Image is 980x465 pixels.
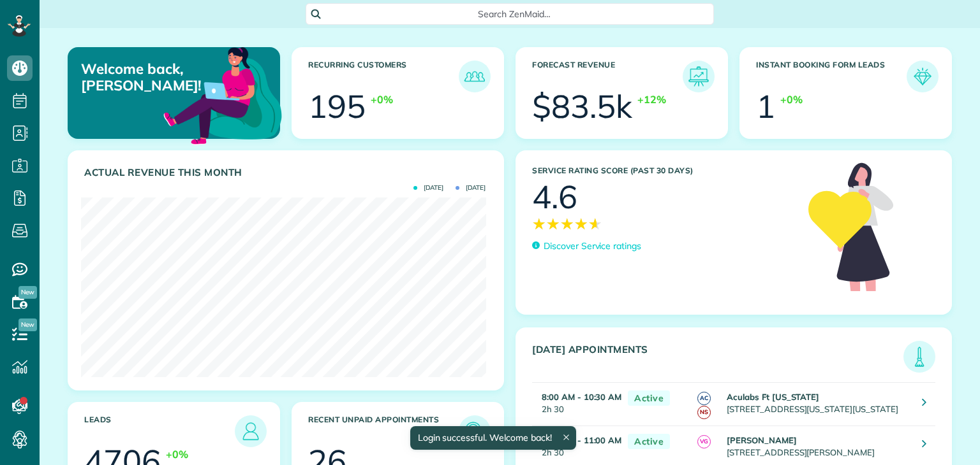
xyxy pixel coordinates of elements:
[724,426,912,465] td: [STREET_ADDRESS][PERSON_NAME]
[532,181,577,213] div: 4.6
[560,213,574,235] span: ★
[84,167,491,178] h3: Actual Revenue this month
[532,166,796,175] h3: Service Rating score (past 30 days)
[308,61,459,92] h3: Recurring Customers
[81,61,211,94] p: Welcome back, [PERSON_NAME]!
[161,32,285,156] img: dashboard_welcome-42a62b7d889689a78055ac9021e634bf52bae3f8056760290aed330b23ab8690.png
[532,213,546,235] span: ★
[410,426,575,450] div: Login successful. Welcome back!
[637,92,666,107] div: +12%
[532,90,632,122] div: $83.5k
[371,92,393,107] div: +0%
[628,434,670,450] span: Active
[532,426,621,465] td: 2h 30
[907,344,932,369] img: icon_todays_appointments-901f7ab196bb0bea1936b74009e4eb5ffbc2d2711fa7634e0d609ed5ef32b18b.png
[19,318,37,331] span: New
[697,435,711,448] span: VG
[544,240,641,253] p: Discover Service ratings
[697,392,711,405] span: AC
[19,286,37,299] span: New
[456,185,486,191] span: [DATE]
[910,64,935,89] img: icon_form_leads-04211a6a04a5b2264e4ee56bc0799ec3eb69b7e499cbb523a139df1d13a81ae0.png
[588,213,602,235] span: ★
[727,435,797,445] strong: [PERSON_NAME]
[686,64,711,89] img: icon_forecast_revenue-8c13a41c7ed35a8dcfafea3cbb826a0462acb37728057bba2d056411b612bbbe.png
[542,392,621,402] strong: 8:00 AM - 10:30 AM
[756,90,775,122] div: 1
[756,61,907,92] h3: Instant Booking Form Leads
[532,240,641,253] a: Discover Service ratings
[724,382,912,426] td: [STREET_ADDRESS][US_STATE][US_STATE]
[697,406,711,419] span: NS
[542,435,621,445] strong: 8:30 AM - 11:00 AM
[532,61,683,92] h3: Forecast Revenue
[308,90,366,122] div: 195
[238,418,264,444] img: icon_leads-1bed01f49abd5b7fead27621c3d59655bb73ed531f8eeb49469d10e621d6b896.png
[166,447,188,462] div: +0%
[462,418,487,444] img: icon_unpaid_appointments-47b8ce3997adf2238b356f14209ab4cced10bd1f174958f3ca8f1d0dd7fffeee.png
[462,64,487,89] img: icon_recurring_customers-cf858462ba22bcd05b5a5880d41d6543d210077de5bb9ebc9590e49fd87d84ed.png
[780,92,803,107] div: +0%
[532,344,903,373] h3: [DATE] Appointments
[532,382,621,426] td: 2h 30
[413,185,443,191] span: [DATE]
[84,415,235,447] h3: Leads
[308,415,459,447] h3: Recent unpaid appointments
[727,392,819,402] strong: Aculabs Ft [US_STATE]
[628,390,670,406] span: Active
[546,213,560,235] span: ★
[574,213,588,235] span: ★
